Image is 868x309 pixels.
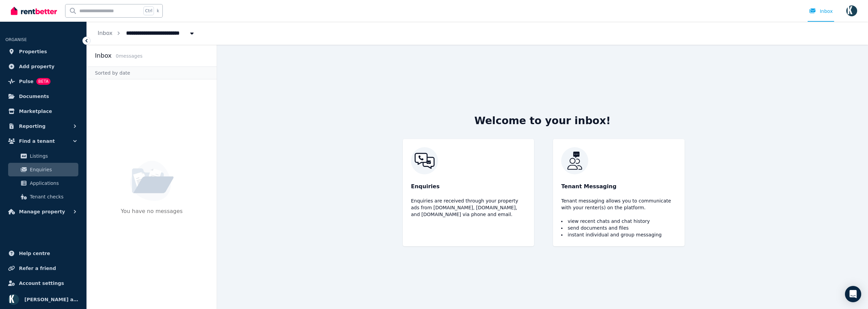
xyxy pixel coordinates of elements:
h2: Welcome to your inbox! [474,115,611,127]
span: BETA [36,78,51,85]
a: Listings [8,149,78,163]
a: Documents [5,90,81,103]
span: Enquiries [30,166,76,174]
span: Add property [19,62,55,71]
span: Ctrl [143,6,154,15]
span: Tenant Messaging [561,182,616,191]
a: Marketplace [5,104,81,118]
img: RentBetter Inbox [561,147,676,174]
a: Add property [5,60,81,73]
span: Reporting [19,122,45,130]
span: Refer a friend [19,264,56,272]
img: RentBetter [11,6,57,16]
a: Properties [5,45,81,58]
span: Listings [30,152,76,160]
img: Omid Ferdowsian as trustee for The Ferdowsian Trust [8,294,19,305]
li: send documents and files [561,225,676,231]
a: Applications [8,176,78,190]
nav: Breadcrumb [87,22,206,45]
button: Find a tenant [5,134,81,148]
span: Tenant checks [30,193,76,201]
span: Properties [19,47,47,56]
h2: Inbox [95,51,112,60]
button: Reporting [5,119,81,133]
img: RentBetter Inbox [411,147,526,174]
span: ORGANISE [5,37,27,42]
a: Refer a friend [5,262,81,275]
span: Marketplace [19,107,52,115]
a: Help centre [5,247,81,260]
span: Help centre [19,249,50,257]
span: Applications [30,179,76,187]
span: Account settings [19,279,64,287]
a: Inbox [98,30,113,36]
span: 0 message s [116,53,142,59]
li: view recent chats and chat history [561,218,676,225]
div: Inbox [809,8,833,15]
div: Sorted by date [87,66,217,79]
p: Enquiries are received through your property ads from [DOMAIN_NAME], [DOMAIN_NAME], and [DOMAIN_N... [411,197,526,218]
span: Documents [19,92,49,100]
span: Pulse [19,77,34,85]
span: Manage property [19,208,65,216]
a: Account settings [5,276,81,290]
span: k [157,8,159,14]
a: Tenant checks [8,190,78,204]
a: Enquiries [8,163,78,176]
span: [PERSON_NAME] as trustee for The Ferdowsian Trust [24,295,78,304]
div: Open Intercom Messenger [845,286,861,302]
li: instant individual and group messaging [561,231,676,238]
p: Enquiries [411,182,526,191]
p: Tenant messaging allows you to communicate with your renter(s) on the platform. [561,197,676,211]
img: No Message Available [130,161,174,201]
a: PulseBETA [5,75,81,88]
button: Manage property [5,205,81,218]
span: Find a tenant [19,137,55,145]
img: Omid Ferdowsian as trustee for The Ferdowsian Trust [846,5,857,16]
p: You have no messages [121,207,182,228]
